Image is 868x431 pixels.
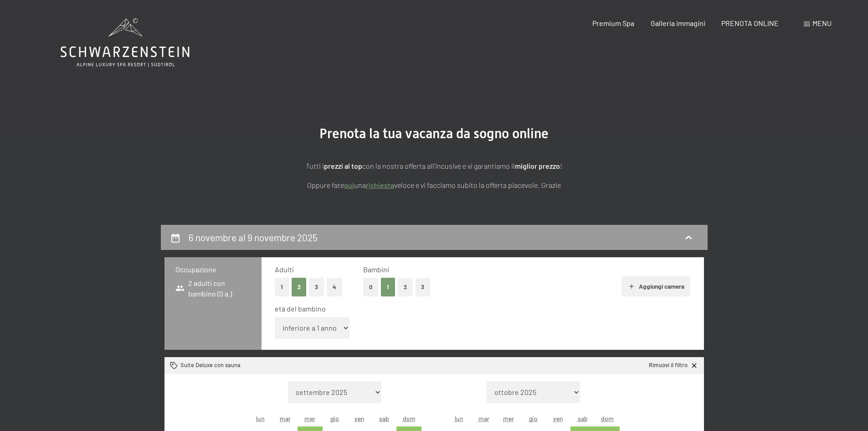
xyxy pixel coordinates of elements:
[275,304,683,314] div: età del bambino
[592,19,634,27] a: Premium Spa
[578,415,588,422] abbr: sabato
[275,278,289,296] button: 1
[812,19,832,27] span: Menu
[175,265,251,275] h3: Occupazione
[330,415,339,422] abbr: giovedì
[170,361,241,369] div: Suite Deluxe con sauna
[354,415,365,422] abbr: venerdì
[381,278,395,296] button: 1
[327,278,342,296] button: 4
[721,19,779,27] a: PRENOTA ONLINE
[553,415,563,422] abbr: venerdì
[379,415,389,422] abbr: sabato
[324,161,362,170] strong: prezzi al top
[621,276,690,296] button: Aggiungi camera
[175,278,251,299] span: 2 adulti con bambino (0 a.)
[304,415,315,422] abbr: mercoledì
[292,278,307,296] button: 2
[280,415,291,422] abbr: martedì
[319,125,549,141] span: Prenota la tua vacanza da sogno online
[649,361,698,369] a: Rimuovi il filtro
[403,415,416,422] abbr: domenica
[344,181,354,189] a: quì
[309,278,324,296] button: 3
[256,415,265,422] abbr: lunedì
[651,19,705,27] a: Galleria immagini
[515,161,560,170] strong: miglior prezzo
[206,160,662,172] p: Tutti i con la nostra offerta all'incusive e vi garantiamo il !
[366,181,394,189] a: richiesta
[170,362,178,369] svg: Camera
[455,415,463,422] abbr: lunedì
[416,278,431,296] button: 3
[363,265,389,274] span: Bambini
[478,415,489,422] abbr: martedì
[363,278,378,296] button: 0
[206,179,662,191] p: Oppure fate una veloce e vi facciamo subito la offerta piacevole. Grazie
[503,415,514,422] abbr: mercoledì
[275,265,294,274] span: Adulti
[529,415,538,422] abbr: giovedì
[601,415,614,422] abbr: domenica
[189,232,318,243] h2: 6 novembre al 9 novembre 2025
[398,278,413,296] button: 2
